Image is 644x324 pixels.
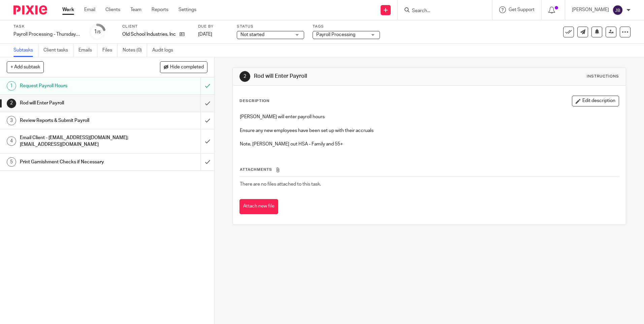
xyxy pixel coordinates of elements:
p: Old School Industries, Inc. [122,31,176,38]
img: svg%3E [612,5,623,15]
button: + Add subtask [7,61,44,73]
button: Attach new file [239,199,278,214]
p: Description [239,98,269,104]
h1: Print Garnishment Checks if Necessary [20,157,136,167]
a: Clients [105,6,120,13]
a: Email [84,6,95,13]
label: Tags [313,24,380,29]
a: Team [130,6,141,13]
label: Task [13,24,81,29]
a: Audit logs [152,44,178,57]
a: Files [102,44,118,57]
span: Attachments [240,168,272,171]
div: 1 [7,81,16,91]
a: Settings [179,6,196,13]
h1: Rod will Enter Payroll [20,98,136,108]
p: [PERSON_NAME] [572,6,609,13]
h1: Request Payroll Hours [20,81,136,91]
img: Pixie [13,5,47,14]
p: Ensure any new employees have been set up with their accruals [240,127,618,134]
span: There are no files attached to this task. [240,182,321,187]
div: 2 [7,99,16,108]
a: Work [62,6,74,13]
div: Payroll Processing - Thursdays - Old School Industries [13,31,81,38]
button: Hide completed [160,61,207,73]
small: /5 [97,30,101,34]
span: Payroll Processing [316,32,355,37]
a: Emails [78,44,97,57]
label: Client [122,24,190,29]
span: Hide completed [170,65,204,70]
label: Status [237,24,304,29]
h1: Email Client - [EMAIL_ADDRESS][DOMAIN_NAME]; [EMAIL_ADDRESS][DOMAIN_NAME] [20,133,136,150]
div: Instructions [587,74,619,79]
span: Get Support [509,7,535,12]
h1: Rod will Enter Payroll [254,73,444,80]
div: 4 [7,136,16,146]
div: 3 [7,116,16,125]
span: Not started [240,32,264,37]
a: Notes (0) [123,44,147,57]
input: Search [411,8,472,14]
span: [DATE] [198,32,212,37]
p: [PERSON_NAME] will enter payroll hours [240,114,618,120]
label: Due by [198,24,228,29]
div: 2 [239,71,250,82]
p: Note, [PERSON_NAME] out HSA - Family and 55+ [240,141,618,148]
a: Reports [152,6,168,13]
div: 1 [94,28,101,36]
h1: Review Reports & Submit Payroll [20,116,136,126]
a: Subtasks [13,44,38,57]
button: Edit description [572,96,619,106]
div: 5 [7,157,16,167]
a: Client tasks [43,44,73,57]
